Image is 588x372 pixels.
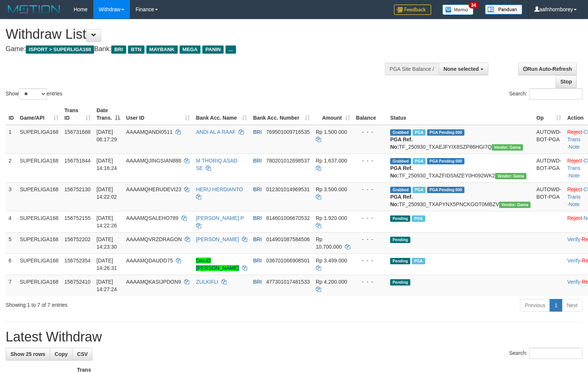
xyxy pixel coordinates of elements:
th: Date Trans.: activate to sort column descending [94,104,123,125]
span: Marked by aafheankoy [412,215,425,222]
th: Game/API: activate to sort column ascending [17,104,62,125]
a: Copy [50,348,72,360]
span: BRI [253,158,262,164]
td: 1 [6,125,17,154]
span: PANIN [202,45,224,54]
span: Pending [390,237,410,243]
th: Bank Acc. Name: activate to sort column ascending [193,104,250,125]
td: TF_250930_TXAPYNX5PNCKGOT0MBZV [387,182,533,211]
span: Grabbed [390,187,411,193]
span: Copy 014901087584506 to clipboard [266,236,310,242]
a: Reject [567,158,582,164]
span: BRI [253,129,262,135]
th: Trans ID: activate to sort column ascending [62,104,94,125]
a: Show 25 rows [6,348,50,360]
a: Previous [520,299,550,312]
span: MAYBANK [146,45,178,54]
span: 156752130 [65,186,91,192]
td: SUPERLIGA168 [17,125,62,154]
span: Copy 814601006670532 to clipboard [266,215,310,221]
span: Vendor URL: https://trx31.1velocity.biz [492,144,523,151]
td: SUPERLIGA168 [17,232,62,253]
input: Search: [529,348,582,359]
span: [DATE] 14:22:26 [97,215,117,228]
div: - - - [356,157,385,164]
span: [DATE] 14:16:24 [97,158,117,171]
span: Grabbed [390,129,411,136]
span: AAAAMQJINGSIAN888 [126,158,181,164]
div: - - - [356,214,385,222]
span: Grabbed [390,158,411,164]
span: Pending [390,258,410,264]
span: Copy 477301017481533 to clipboard [266,279,310,285]
img: panduan.png [485,4,522,15]
span: AAAAMQSALEHO789 [126,215,178,221]
a: M THORIQ ASAD SE [196,158,237,171]
th: User ID: activate to sort column ascending [123,104,193,125]
b: PGA Ref. No: [390,136,413,150]
div: Showing 1 to 7 of 7 entries [6,298,239,309]
th: Op: activate to sort column ascending [533,104,564,125]
span: Pending [390,215,410,222]
span: PGA Pending [427,187,464,193]
th: Status [387,104,533,125]
img: MOTION_logo.png [6,4,62,15]
th: Bank Acc. Number: activate to sort column ascending [250,104,313,125]
input: Search: [529,88,582,100]
td: TF_250930_TXAEJFYIX8SZP86HGI7Q [387,125,533,154]
a: CSV [72,348,93,360]
div: PGA Site Balance / [385,63,439,75]
span: BRI [253,258,262,264]
span: [DATE] 14:22:02 [97,186,117,200]
button: None selected [439,63,488,75]
h1: Latest Withdraw [6,330,582,344]
span: CSV [77,351,88,357]
label: Search: [509,348,582,359]
td: SUPERLIGA168 [17,275,62,296]
span: Rp 10.700.000 [316,236,342,250]
a: Verify [567,258,580,264]
span: Marked by aafheankoy [413,158,426,164]
span: Marked by aafromsomean [413,129,426,136]
span: Vendor URL: https://trx31.1velocity.biz [495,173,526,179]
span: AAAAMQHERUDEVI23 [126,186,181,192]
th: ID [6,104,17,125]
div: - - - [356,186,385,193]
span: None selected [444,66,479,72]
td: 2 [6,154,17,182]
span: BTN [128,45,144,54]
a: ZULKIFLI [196,279,218,285]
span: 156752202 [65,236,91,242]
a: Reject [567,129,582,135]
td: SUPERLIGA168 [17,182,62,211]
span: Marked by aafsengchandara [412,258,425,264]
a: Note [569,201,580,207]
span: Marked by aafheankoy [413,187,426,193]
span: BRI [253,279,262,285]
span: AAAAMQKASIJPDON9 [126,279,181,285]
a: Reject [567,215,582,221]
a: 1 [550,299,562,312]
b: PGA Ref. No: [390,165,413,179]
span: Rp 3.499.000 [316,258,347,264]
a: Note [569,173,580,179]
div: - - - [356,236,385,243]
span: MEGA [180,45,201,54]
span: BRI [253,215,262,221]
span: Copy 769501009716535 to clipboard [266,129,310,135]
span: 156751844 [65,158,91,164]
img: Button%20Memo.svg [442,4,474,15]
td: AUTOWD-BOT-PGA [533,182,564,211]
div: - - - [356,128,385,136]
span: PGA Pending [427,129,464,136]
a: HERU HERDIANTO [196,186,243,192]
div: - - - [356,278,385,286]
span: ISPORT > SUPERLIGA168 [26,45,94,54]
span: Copy 012301014969531 to clipboard [266,186,310,192]
td: 6 [6,253,17,275]
span: [DATE] 14:26:31 [97,258,117,271]
span: AAAAMQVRZDRAGON [126,236,182,242]
span: AAAAMQANDI0511 [126,129,173,135]
th: Amount: activate to sort column ascending [313,104,353,125]
a: [PERSON_NAME] [196,236,239,242]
